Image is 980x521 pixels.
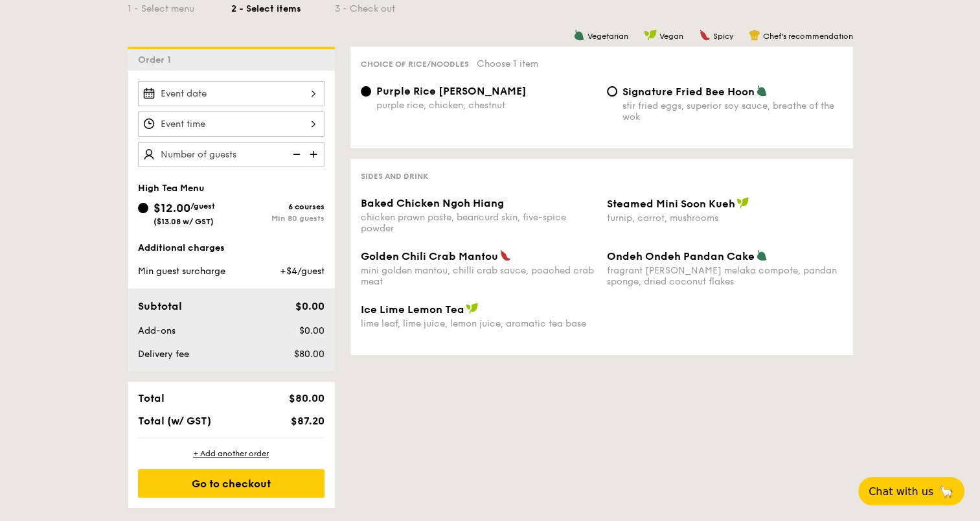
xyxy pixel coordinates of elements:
[305,142,325,167] img: icon-add.58712e84.svg
[869,485,933,498] span: Chat with us
[361,265,597,287] div: mini golden mantou, chilli crab sauce, poached crab meat
[138,392,165,404] span: Total
[138,448,325,459] div: + Add another order
[587,32,628,41] span: Vegetarian
[361,212,597,234] div: chicken prawn paste, beancurd skin, five-spice powder
[286,142,305,167] img: icon-reduce.1d2dbef1.svg
[644,29,657,41] img: icon-vegan.f8ff3823.svg
[138,415,211,427] span: Total (w/ GST)
[477,58,538,69] span: Choose 1 item
[138,183,205,194] span: High Tea Menu
[138,81,325,106] input: Event date
[138,266,225,277] span: Min guest surcharge
[138,142,325,167] input: Number of guests
[573,29,585,41] img: icon-vegetarian.fe4039eb.svg
[659,32,683,41] span: Vegan
[299,325,324,336] span: $0.00
[154,201,190,215] span: $12.00
[138,203,148,213] input: $12.00/guest($13.08 w/ GST)6 coursesMin 80 guests
[763,32,853,41] span: Chef's recommendation
[376,85,527,97] span: Purple Rice [PERSON_NAME]
[361,250,498,262] span: Golden Chili Crab Mantou
[736,197,749,209] img: icon-vegan.f8ff3823.svg
[622,86,755,98] span: Signature Fried Bee Hoon
[607,198,735,210] span: Steamed Mini Soon Kueh
[361,318,597,329] div: lime leaf, lime juice, lemon juice, aromatic tea base
[138,349,189,360] span: Delivery fee
[376,100,597,111] div: purple rice, chicken, chestnut
[231,214,325,223] div: Min 80 guests
[607,213,843,224] div: turnip, carrot, mushrooms
[190,202,215,211] span: /guest
[713,32,733,41] span: Spicy
[607,86,617,97] input: Signature Fried Bee Hoonstir fried eggs, superior soy sauce, breathe of the wok
[290,415,324,427] span: $87.20
[288,392,324,404] span: $80.00
[756,85,768,97] img: icon-vegetarian.fe4039eb.svg
[138,111,325,137] input: Event time
[138,242,325,255] div: Additional charges
[622,100,843,122] div: stir fried eggs, superior soy sauce, breathe of the wok
[138,54,176,65] span: Order 1
[466,303,479,314] img: icon-vegan.f8ff3823.svg
[138,300,182,312] span: Subtotal
[749,29,760,41] img: icon-chef-hat.a58ddaea.svg
[361,197,504,209] span: Baked Chicken Ngoh Hiang
[858,477,964,505] button: Chat with us🦙
[138,469,325,498] div: Go to checkout
[361,60,469,69] span: Choice of rice/noodles
[154,217,214,226] span: ($13.08 w/ GST)
[361,172,428,181] span: Sides and Drink
[295,300,324,312] span: $0.00
[138,325,176,336] span: Add-ons
[756,249,768,261] img: icon-vegetarian.fe4039eb.svg
[231,202,325,211] div: 6 courses
[499,249,511,261] img: icon-spicy.37a8142b.svg
[939,484,954,499] span: 🦙
[293,349,324,360] span: $80.00
[361,303,464,316] span: Ice Lime Lemon Tea
[279,266,324,277] span: +$4/guest
[607,265,843,287] div: fragrant [PERSON_NAME] melaka compote, pandan sponge, dried coconut flakes
[361,86,371,97] input: Purple Rice [PERSON_NAME]purple rice, chicken, chestnut
[607,250,755,262] span: Ondeh Ondeh Pandan Cake
[699,29,711,41] img: icon-spicy.37a8142b.svg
